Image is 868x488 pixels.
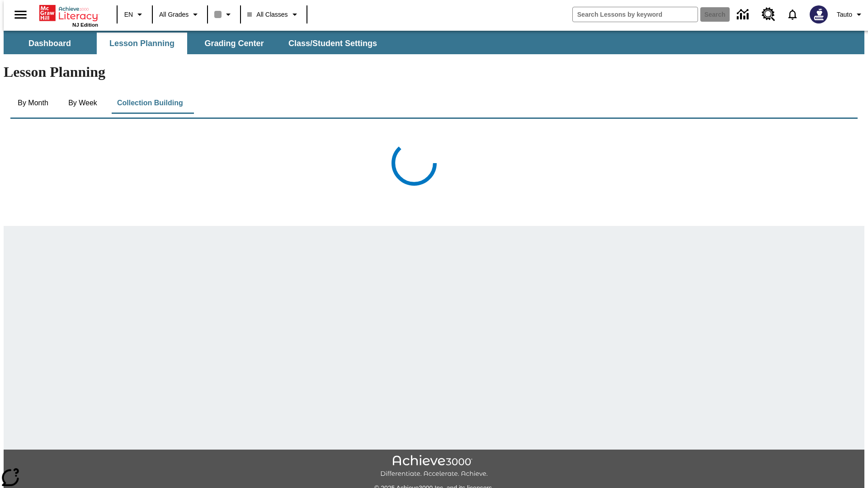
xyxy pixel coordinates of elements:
[781,3,804,26] a: Notifications
[4,33,385,54] div: SubNavbar
[247,10,288,19] span: All Classes
[204,38,264,49] span: Grading Center
[756,2,781,27] a: Resource Center, Will open in new tab
[4,64,864,80] h1: Lesson Planning
[156,6,204,23] button: Grade: All Grades, Select a grade
[7,1,34,28] button: Open side menu
[72,22,98,28] span: NJ Edition
[124,10,133,19] span: EN
[109,38,175,49] span: Lesson Planning
[837,10,852,19] span: Tauto
[39,3,98,28] div: Home
[833,6,868,23] button: Profile/Settings
[97,33,187,54] button: Lesson Planning
[281,33,384,54] button: Class/Student Settings
[573,7,698,22] input: search field
[60,92,105,114] button: By Week
[10,92,56,114] button: By Month
[159,10,189,19] span: All Grades
[380,455,488,478] img: Achieve3000 Differentiate Accelerate Achieve
[810,5,828,23] img: Avatar
[4,31,864,54] div: SubNavbar
[804,3,833,26] button: Select a new avatar
[189,33,279,54] button: Grading Center
[244,6,303,23] button: Class: All Classes, Select your class
[120,6,149,23] button: Language: EN, Select a language
[5,33,95,54] button: Dashboard
[39,4,98,22] a: Home
[110,92,190,114] button: Collection Building
[288,38,377,49] span: Class/Student Settings
[731,2,756,27] a: Data Center
[28,38,71,49] span: Dashboard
